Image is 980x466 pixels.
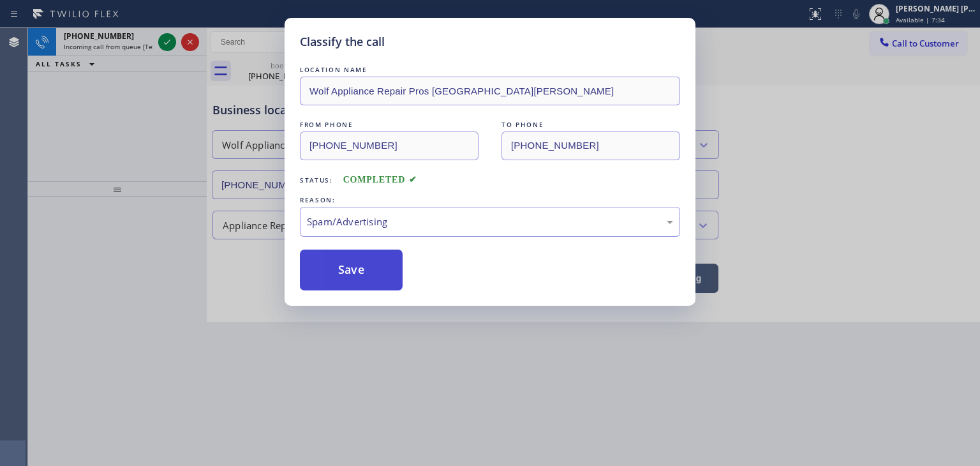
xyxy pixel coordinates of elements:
[307,214,673,229] div: Spam/Advertising
[300,118,479,132] div: FROM PHONE
[501,118,680,132] div: TO PHONE
[343,175,417,184] span: COMPLETED
[300,250,403,290] button: Save
[300,193,680,207] div: REASON:
[300,132,479,160] input: From phone
[300,33,385,50] h5: Classify the call
[501,132,680,160] input: To phone
[300,63,680,77] div: LOCATION NAME
[300,176,333,184] span: Status:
